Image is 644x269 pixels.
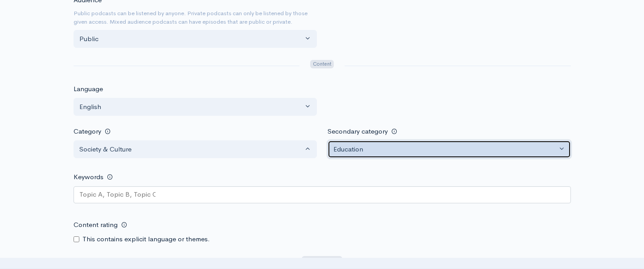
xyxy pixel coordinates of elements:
[74,98,317,116] button: English
[333,144,557,155] div: Education
[302,256,342,265] span: Contact details
[74,30,317,48] button: Public
[328,126,388,137] label: Secondary category
[310,60,334,68] span: Content
[79,34,303,44] div: Public
[82,234,210,244] label: This contains explicit language or themes.
[328,140,571,159] button: Education
[79,189,156,200] input: Topic A, Topic B, Topic C
[74,140,317,159] button: Society & Culture
[74,216,118,234] label: Content rating
[79,144,303,155] div: Society & Culture
[74,84,103,94] label: Language
[74,9,317,26] small: Public podcasts can be listened by anyone. Private podcasts can only be listened by those given a...
[74,126,101,137] label: Category
[79,102,303,112] div: English
[74,168,103,186] label: Keywords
